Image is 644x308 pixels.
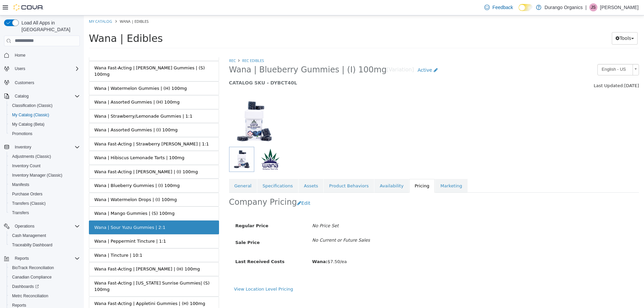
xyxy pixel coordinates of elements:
[12,254,80,262] span: Reports
[9,111,52,119] a: My Catalog (Classic)
[12,191,43,197] span: Purchase Orders
[12,242,52,248] span: Traceabilty Dashboard
[12,210,29,215] span: Transfers
[12,154,51,159] span: Adjustments (Classic)
[7,263,83,272] button: BioTrack Reconciliation
[334,52,348,57] span: Active
[7,272,83,282] button: Canadian Compliance
[7,208,83,218] button: Transfers
[173,164,214,178] a: Specifications
[303,52,330,57] small: [Variation]
[7,171,83,180] button: Inventory Manager (Classic)
[9,264,57,272] a: BioTrack Reconciliation
[325,164,351,178] a: Pricing
[545,3,583,11] p: Durango Organics
[12,78,80,86] span: Customers
[12,143,34,151] button: Inventory
[12,65,80,73] span: Users
[9,130,80,138] span: Promotions
[1,50,83,60] button: Home
[12,65,28,73] button: Users
[1,254,83,263] button: Reports
[9,273,80,281] span: Canadian Compliance
[9,232,80,240] span: Cash Management
[240,164,290,178] a: Product Behaviors
[9,264,80,272] span: BioTrack Reconciliation
[12,51,80,59] span: Home
[7,180,83,189] button: Manifests
[10,264,130,278] div: Wana Fast-Acting | [US_STATE] Sunrise Gummies| (S) 100mg
[9,162,43,170] a: Inventory Count
[158,43,180,48] a: Rec Edibles
[1,222,83,231] button: Operations
[145,49,303,60] span: Wana | Blueberry Gummies | (I) 100mg
[7,189,83,199] button: Purchase Orders
[9,209,32,217] a: Transfers
[9,199,48,207] a: Transfers (Classic)
[9,190,45,198] a: Purchase Orders
[482,1,516,14] a: Feedback
[15,66,25,71] span: Users
[12,233,46,238] span: Cash Management
[514,49,546,59] span: English - US
[9,162,80,170] span: Inventory Count
[15,94,29,99] span: Catalog
[9,273,54,281] a: Canadian Compliance
[7,240,83,250] button: Traceabilty Dashboard
[12,274,52,280] span: Canadian Compliance
[7,282,83,291] a: Dashboards
[145,182,213,192] h2: Company Pricing
[1,91,83,101] button: Catalog
[7,231,83,240] button: Cash Management
[12,51,28,59] a: Home
[514,49,555,60] a: English - US
[12,222,37,230] button: Operations
[12,143,80,151] span: Inventory
[519,4,533,11] input: Dark Mode
[12,79,37,87] a: Customers
[228,244,263,249] span: $7.50/ea
[589,3,597,11] div: Jordan Soodsma
[1,64,83,73] button: Users
[9,102,80,110] span: Classification (Classic)
[1,142,83,152] button: Inventory
[9,120,80,128] span: My Catalog (Beta)
[9,130,35,138] a: Promotions
[228,244,244,249] b: Wana:
[12,163,41,169] span: Inventory Count
[10,167,96,174] div: Wana | Blueberry Gummies | (I) 100mg
[10,70,103,76] div: Wana | Watermelon Gummies | (H) 100mg
[9,181,80,189] span: Manifests
[12,182,29,187] span: Manifests
[10,83,96,90] div: Wana | Assorted Gummies | (H) 100mg
[12,284,39,289] span: Dashboards
[7,110,83,120] button: My Catalog (Classic)
[228,222,286,227] i: No Current or Future Sales
[12,254,32,262] button: Reports
[10,237,59,243] div: Wana | Tincture | 10:1
[10,111,94,118] div: Wana | Assorted Gummies | (I) 100mg
[9,120,47,128] a: My Catalog (Beta)
[9,152,54,161] a: Adjustments (Classic)
[10,153,114,160] div: Wana Fast-Acting | [PERSON_NAME] | (I) 100mg
[10,125,125,132] div: Wana Fast-Acting | Strawberry [PERSON_NAME] | 1:1
[12,92,31,100] button: Catalog
[591,3,596,11] span: JS
[9,181,32,189] a: Manifests
[145,164,173,178] a: General
[510,68,540,73] span: Last Updated:
[9,111,80,119] span: My Catalog (Classic)
[12,293,48,299] span: Metrc Reconciliation
[145,64,450,70] h5: CATALOG SKU - DYBCT40L
[10,49,130,62] div: Wana Fast-Acting | [PERSON_NAME] Gummies | (S) 100mg
[10,195,91,201] div: Wana | Mango Gummies | (S) 100mg
[9,190,80,198] span: Purchase Orders
[10,285,121,292] div: Wana Fast-Acting | Appletini Gummies | (H) 100mg
[12,222,80,230] span: Operations
[7,101,83,110] button: Classification (Classic)
[7,152,83,161] button: Adjustments (Classic)
[9,171,80,179] span: Inventory Manager (Classic)
[7,199,83,208] button: Transfers (Classic)
[600,3,639,11] p: [PERSON_NAME]
[9,283,42,291] a: Dashboards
